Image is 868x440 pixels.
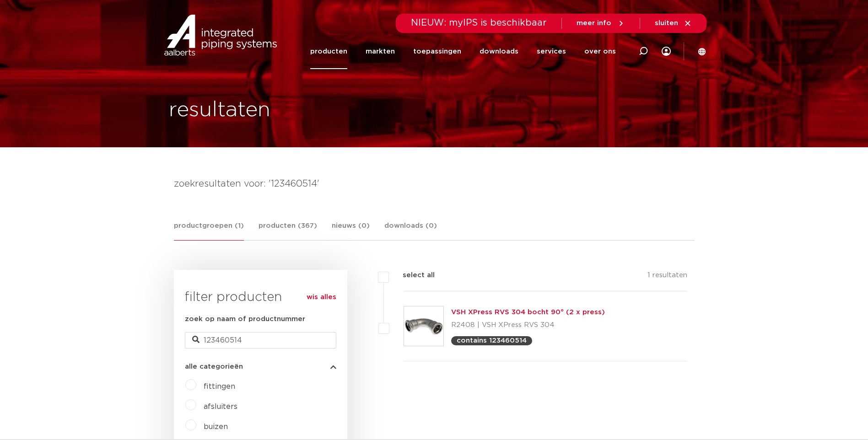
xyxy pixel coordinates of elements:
nav: Menu [310,34,616,69]
a: sluiten [655,19,692,27]
a: producten [310,34,347,69]
button: alle categorieën [185,363,336,370]
a: buizen [204,423,228,430]
a: toepassingen [413,34,461,69]
a: downloads (0) [384,220,437,240]
a: afsluiters [204,403,237,410]
a: VSH XPress RVS 304 bocht 90° (2 x press) [451,309,605,316]
p: R2408 | VSH XPress RVS 304 [451,318,605,333]
span: alle categorieën [185,363,243,370]
a: productgroepen (1) [174,220,244,241]
img: Thumbnail for VSH XPress RVS 304 bocht 90° (2 x press) [404,306,443,346]
span: meer info [577,20,611,27]
input: zoeken [185,332,336,349]
label: zoek op naam of productnummer [185,314,305,325]
p: contains 123460514 [457,337,527,344]
h1: resultaten [169,96,270,125]
a: producten (367) [259,220,317,240]
a: fittingen [204,383,235,390]
span: NIEUW: myIPS is beschikbaar [411,18,547,27]
a: markten [366,34,395,69]
h4: zoekresultaten voor: '123460514' [174,177,695,191]
h3: filter producten [185,288,336,306]
label: select all [389,270,435,281]
a: nieuws (0) [332,220,370,240]
span: sluiten [655,20,678,27]
p: 1 resultaten [647,270,687,284]
a: meer info [577,19,625,27]
a: downloads [480,34,518,69]
a: wis alles [307,292,336,303]
a: services [537,34,566,69]
a: over ons [584,34,616,69]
